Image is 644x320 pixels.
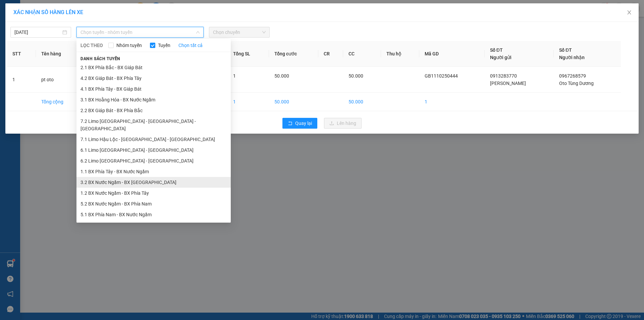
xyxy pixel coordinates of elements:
li: 2.2 BX Giáp Bát - BX Phía Bắc [76,105,231,116]
span: Oto Tùng Dương [559,81,594,86]
span: GB1110250444 [425,73,458,79]
td: 1 [7,67,36,93]
span: XÁC NHẬN SỐ HÀNG LÊN XE [13,9,83,15]
button: Close [620,3,639,22]
span: Chọn chuyến [213,27,266,37]
th: CR [318,41,343,67]
span: 0913283770 [490,73,517,79]
button: uploadLên hàng [324,118,362,129]
li: 3.2 BX Nước Ngầm - BX [GEOGRAPHIC_DATA] [76,177,231,188]
a: Chọn tất cả [178,42,203,49]
li: 1.1 BX Phía Tây - BX Nước Ngầm [76,166,231,177]
span: Người nhận [559,55,585,60]
th: Tổng SL [228,41,269,67]
input: 11/10/2025 [14,29,61,36]
span: 50.000 [274,73,289,79]
span: 50.000 [348,73,363,79]
span: Danh sách tuyến [76,56,124,62]
li: 2.1 BX Phía Bắc - BX Giáp Bát [76,62,231,73]
span: Tuyến [155,42,173,49]
span: Số ĐT [490,47,503,53]
span: Người gửi [490,55,512,60]
td: 1 [419,93,484,111]
span: Số ĐT [559,47,572,53]
button: rollbackQuay lại [282,118,317,129]
th: Mã GD [419,41,484,67]
th: CC [343,41,381,67]
li: 1.2 BX Nước Ngầm - BX Phía Tây [76,188,231,198]
li: 5.2 BX Nước Ngầm - BX Phía Nam [76,198,231,209]
li: 5.1 BX Phía Nam - BX Nước Ngầm [76,209,231,220]
li: 4.2 BX Giáp Bát - BX Phía Tây [76,73,231,84]
th: Thu hộ [381,41,419,67]
th: Tên hàng [36,41,85,67]
li: 3.1 BX Hoằng Hóa - BX Nước Ngầm [76,94,231,105]
span: 1 [233,73,236,79]
li: 4.1 BX Phía Tây - BX Giáp Bát [76,84,231,94]
td: 50.000 [269,93,318,111]
td: pt oto [36,67,85,93]
span: down [196,30,200,34]
li: 6.2 Limo [GEOGRAPHIC_DATA] - [GEOGRAPHIC_DATA] [76,155,231,166]
span: Quay lại [295,120,312,127]
th: Tổng cước [269,41,318,67]
td: Tổng cộng [36,93,85,111]
span: rollback [288,121,292,126]
span: LỌC THEO [80,42,103,49]
td: 1 [228,93,269,111]
span: [PERSON_NAME] [490,81,526,86]
span: 0967268579 [559,73,586,79]
span: close [627,10,632,15]
th: STT [7,41,36,67]
li: 7.2 Limo [GEOGRAPHIC_DATA] - [GEOGRAPHIC_DATA] - [GEOGRAPHIC_DATA] [76,116,231,134]
li: 7.1 Limo Hậu Lộc - [GEOGRAPHIC_DATA] - [GEOGRAPHIC_DATA] [76,134,231,145]
span: Nhóm tuyến [114,42,145,49]
li: 6.1 Limo [GEOGRAPHIC_DATA] - [GEOGRAPHIC_DATA] [76,145,231,155]
span: Chọn tuyến - nhóm tuyến [80,27,200,37]
td: 50.000 [343,93,381,111]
